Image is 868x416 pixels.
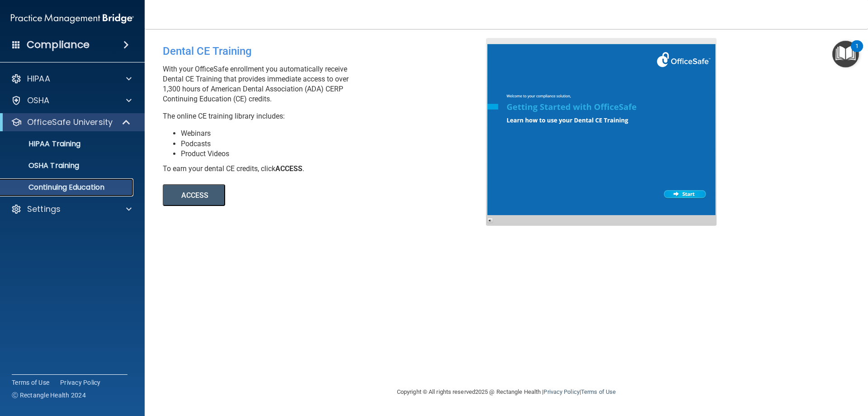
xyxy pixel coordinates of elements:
p: HIPAA Training [6,139,80,148]
li: Webinars [181,129,493,139]
div: Dental CE Training [163,38,493,64]
span: Ⓒ Rectangle Health 2024 [12,391,86,400]
div: To earn your dental CE credits, click . [163,164,493,174]
p: OSHA Training [6,161,79,170]
iframe: Drift Widget Chat Controller [712,352,857,388]
button: Open Resource Center, 1 new notification [832,41,859,67]
p: With your OfficeSafe enrollment you automatically receive Dental CE Training that provides immedi... [163,64,493,104]
p: Settings [27,204,61,215]
p: OfficeSafe University [27,117,113,128]
a: HIPAA [11,73,132,84]
a: Privacy Policy [543,388,579,395]
p: HIPAA [27,73,50,84]
a: Settings [11,204,132,215]
a: Terms of Use [581,388,616,395]
button: ACCESS [163,184,225,206]
p: OSHA [27,95,50,106]
div: Copyright © All rights reserved 2025 @ Rectangle Health | | [341,378,671,406]
a: ACCESS [163,192,410,199]
li: Podcasts [181,139,493,149]
a: OSHA [11,95,132,106]
li: Product Videos [181,149,493,159]
h4: Compliance [27,38,90,51]
b: ACCESS [275,164,302,173]
p: The online CE training library includes: [163,111,493,121]
div: 1 [855,46,859,58]
a: Privacy Policy [60,378,101,387]
p: Continuing Education [6,183,129,192]
img: PMB logo [11,10,134,28]
a: OfficeSafe University [11,117,131,128]
a: Terms of Use [12,378,49,387]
